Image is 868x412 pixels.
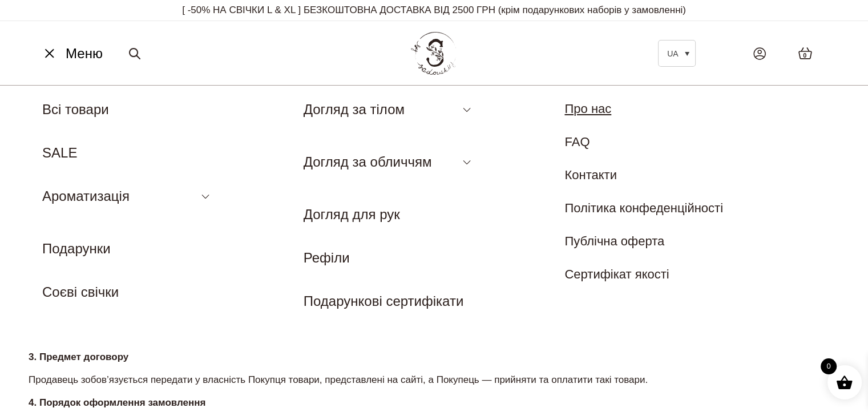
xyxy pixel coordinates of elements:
[658,40,696,67] a: UA
[66,43,103,64] span: Меню
[304,293,464,309] a: Подарункові сертифікати
[564,234,664,248] a: Публічна оферта
[304,207,400,222] a: Догляд для рук
[821,358,837,374] span: 0
[564,201,723,215] a: Політика конфеденційності
[564,102,611,116] a: Про нас
[42,241,111,256] a: Подарунки
[37,43,106,64] button: Меню
[411,32,457,75] img: BY SADOVSKIY
[803,51,806,60] span: 0
[42,145,77,160] a: SALE
[29,373,839,387] p: Продавець зобов’язується передати у власність Покупця товари, представлені на сайті, а Покупець —...
[29,352,128,362] strong: 3. Предмет договору
[42,284,119,300] a: Соєві свічки
[304,250,350,265] a: Рефіли
[564,267,669,281] a: Сертифікат якості
[304,154,432,169] a: Догляд за обличчям
[667,49,678,58] span: UA
[29,397,205,408] strong: 4. Порядок оформлення замовлення
[786,35,824,71] a: 0
[564,168,617,182] a: Контакти
[42,188,130,204] a: Ароматизація
[304,102,405,117] a: Догляд за тілом
[42,102,109,117] a: Всі товари
[564,135,590,149] a: FAQ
